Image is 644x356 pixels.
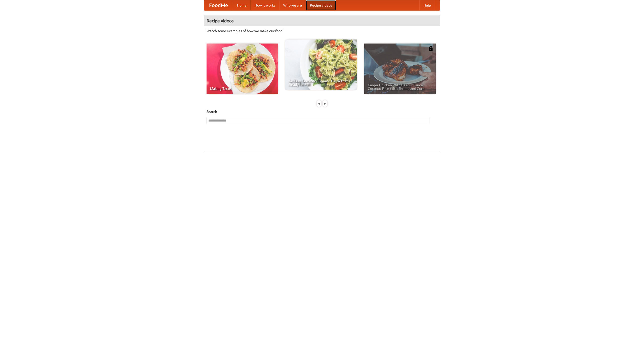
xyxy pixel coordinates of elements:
img: 483408.png [428,46,433,51]
div: » [323,100,327,107]
a: Help [419,0,435,10]
div: « [317,100,321,107]
h5: Search [207,109,437,114]
p: Watch some examples of how we make our food! [207,28,437,33]
a: Home [233,0,251,10]
a: Recipe videos [306,0,336,10]
a: An Easy, Summery Tomato Pasta That's Ready for Fall [285,39,357,90]
a: How it works [251,0,279,10]
span: An Easy, Summery Tomato Pasta That's Ready for Fall [289,79,353,86]
a: Who we are [279,0,306,10]
h4: Recipe videos [204,16,440,26]
span: Making Tacos [210,87,274,90]
a: FoodMe [204,0,233,10]
a: Making Tacos [207,44,278,94]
